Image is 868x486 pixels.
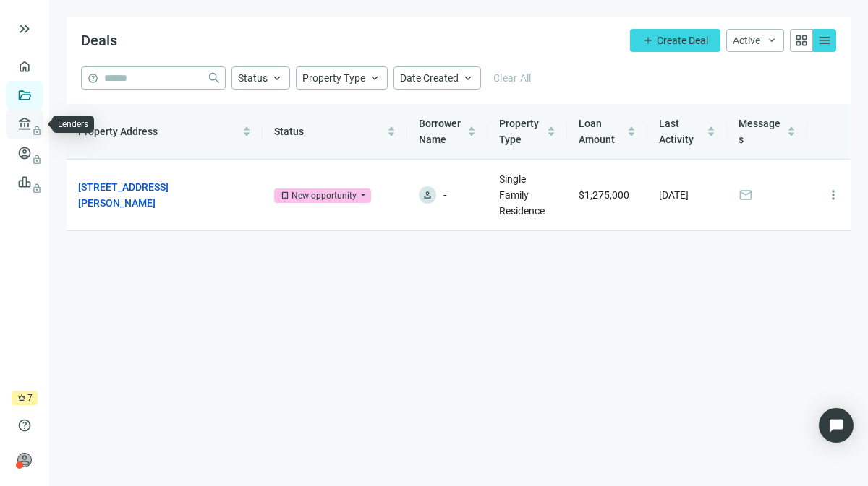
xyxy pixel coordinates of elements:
[78,126,158,137] span: Property Address
[794,33,809,48] span: grid_view
[400,72,459,84] span: Date Created
[422,190,433,200] span: person
[642,35,654,46] span: add
[17,418,32,433] span: help
[579,189,629,201] span: $1,275,000
[819,408,854,443] div: Open Intercom Messenger
[487,66,538,90] button: Clear All
[238,72,268,84] span: Status
[443,186,446,204] span: -
[659,118,694,145] span: Last Activity
[419,118,461,145] span: Borrower Name
[733,35,760,46] span: Active
[766,35,778,46] span: keyboard_arrow_down
[819,181,848,209] button: more_vert
[657,35,708,46] span: Create Deal
[302,72,365,84] span: Property Type
[726,29,784,52] button: Activekeyboard_arrow_down
[630,29,720,52] button: addCreate Deal
[368,71,381,84] span: keyboard_arrow_up
[88,73,98,84] span: help
[16,20,33,38] button: keyboard_double_arrow_right
[826,188,841,202] span: more_vert
[579,118,615,145] span: Loan Amount
[280,191,290,201] span: bookmark
[739,188,753,202] span: mail
[499,118,539,145] span: Property Type
[292,188,357,203] div: New opportunity
[274,126,304,137] span: Status
[659,189,689,201] span: [DATE]
[17,453,32,467] span: person
[78,179,237,211] a: [STREET_ADDRESS][PERSON_NAME]
[817,33,832,48] span: menu
[17,394,26,402] span: crown
[739,118,780,145] span: Messages
[499,173,545,217] span: Single Family Residence
[27,391,33,405] span: 7
[461,71,475,84] span: keyboard_arrow_up
[271,71,284,84] span: keyboard_arrow_up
